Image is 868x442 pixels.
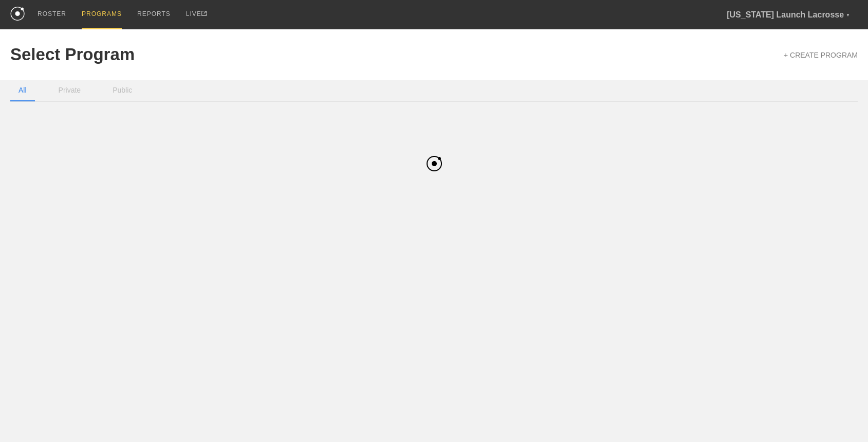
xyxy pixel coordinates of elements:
button: Private [50,80,89,101]
button: Public [104,80,140,101]
div: ▼ [846,11,850,20]
img: black_logo.png [426,156,441,171]
img: logo [10,7,25,21]
a: + CREATE PROGRAM [784,51,858,59]
button: All [10,80,35,101]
